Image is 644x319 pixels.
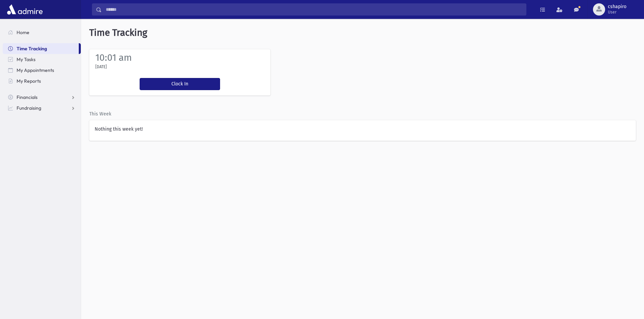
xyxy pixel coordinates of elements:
a: My Reports [3,76,81,86]
input: Search [102,3,526,16]
span: Financials [17,94,38,100]
a: My Tasks [3,54,81,65]
label: 10:01 am [95,52,132,63]
span: My Tasks [17,56,35,62]
label: This Week [89,110,111,117]
a: Home [3,27,81,38]
span: User [608,9,626,15]
span: My Appointments [17,67,54,73]
label: Nothing this week yet! [95,126,143,133]
label: [DATE] [95,64,107,70]
span: cshapiro [608,4,626,9]
button: Clock In [140,78,220,90]
a: Time Tracking [3,43,79,54]
span: My Reports [17,78,41,84]
span: Time Tracking [17,46,47,52]
a: Fundraising [3,103,81,113]
h5: Time Tracking [81,19,644,47]
span: Fundraising [17,105,41,111]
a: Financials [3,92,81,103]
img: AdmirePro [5,3,44,16]
span: Home [17,29,29,35]
a: My Appointments [3,65,81,76]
